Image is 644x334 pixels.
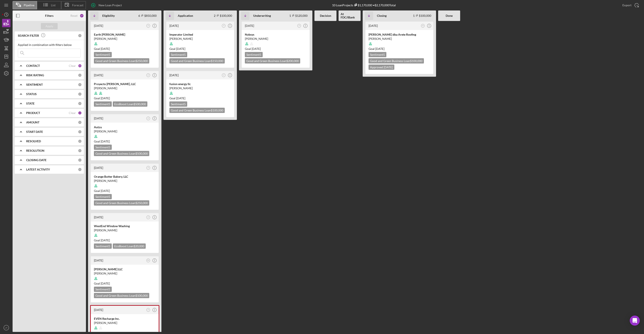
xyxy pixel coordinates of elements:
[78,130,82,134] div: 0
[94,293,149,298] div: Good and Green Business Loan $100,000
[101,96,110,100] time: 09/01/2025
[145,23,151,29] button: JT
[94,321,156,325] div: [PERSON_NAME]
[113,101,147,107] div: EcoBoost Loan $500,000
[94,259,103,262] time: 2025-06-19 18:20
[94,52,112,57] div: Sentiment 5
[169,108,225,113] div: Good and Green Business Loan $100,000
[90,212,159,254] a: [DATE]JTWestEnd Window Washing[PERSON_NAME]Goal [DATE]Sentiment5EcoBoost Loan$20,000
[78,168,82,171] div: 0
[94,129,156,133] div: [PERSON_NAME]
[94,117,103,120] time: 2025-08-13 17:06
[94,125,156,129] div: Autzu
[145,215,151,220] button: JT
[94,200,149,206] div: Good and Green Business Loan $250,000
[90,21,159,68] a: [DATE]JTEarth [PERSON_NAME][PERSON_NAME]Goal [DATE]Sentiment5Good and Green Business Loan$250,000
[26,102,35,105] b: STATE
[45,23,53,29] div: Apply
[94,145,112,150] div: Sentiment 5
[26,64,40,67] b: CONTACT
[630,316,640,326] div: Open Intercom Messenger
[78,120,82,124] div: 0
[26,130,43,133] b: START DATE
[178,14,193,17] b: Application
[5,327,8,329] text: JT
[169,24,179,27] time: 2025-08-13 15:37
[298,25,300,26] text: JT
[169,37,231,41] div: [PERSON_NAME]
[18,43,81,47] div: Applied in combination with filters below
[147,74,149,76] text: JT
[369,24,378,27] time: 2025-08-12 22:26
[70,14,78,17] div: Reset
[94,96,110,100] span: Goal
[223,74,224,76] text: JT
[446,14,453,17] b: Done
[147,25,149,26] text: JT
[214,14,232,17] div: 2 $100,000
[223,25,224,26] text: JT
[169,101,187,107] div: Sentiment 5
[369,52,386,57] div: Sentiment 5
[94,101,112,107] div: Sentiment 5
[94,224,156,228] div: WestEnd Window Washing
[166,21,235,68] a: [DATE]JTImperator Limited[PERSON_NAME]Goal [DATE]Sentiment5Good and Green Business Loan$150,000
[245,47,261,50] span: Goal
[245,24,254,27] time: 2025-08-11 19:03
[377,14,387,17] b: Closing
[90,114,159,161] a: [DATE]JTAutzu[PERSON_NAME]Goal [DATE]Sentiment5Good and Green Business Loan$500,000
[169,73,179,77] time: 2025-08-12 03:52
[94,215,103,219] time: 2025-08-01 17:16
[245,37,306,41] div: [PERSON_NAME]
[176,47,185,50] time: 09/07/2025
[94,194,112,199] div: Sentiment 5
[101,47,110,50] time: 09/29/2025
[166,70,235,118] a: [DATE]JTfusion energy llc[PERSON_NAME]Goal [DATE]Sentiment5Good and Green Business Loan$100,000
[375,47,384,50] time: 06/29/2025
[26,149,44,152] b: RESOLUTION
[94,238,110,242] span: Goal
[26,92,37,96] b: STATUS
[41,23,58,29] button: Apply
[26,111,40,115] b: PRODUCT
[51,4,56,7] span: List
[176,96,185,100] time: 09/23/2025
[245,32,306,37] div: Nybsys
[26,158,47,162] b: CLOSING DATE
[78,73,82,77] div: 0
[26,74,44,77] b: RISK RATING
[90,256,159,303] a: [DATE]RK[PERSON_NAME] LLC[PERSON_NAME]Goal [DATE]Sentiment5Good and Green Business Loan$100,000
[169,32,231,37] div: Imperator Limited
[94,37,156,41] div: [PERSON_NAME]
[147,309,149,311] text: JT
[369,47,384,50] span: Goal
[341,12,358,19] b: At FDC/iBank
[26,121,39,124] b: AMOUNT
[94,287,112,292] div: Sentiment 5
[221,72,227,78] button: JT
[145,116,151,121] button: JT
[94,282,110,285] span: Goal
[252,47,261,50] time: 06/15/2025
[94,58,149,63] div: Good and Green Business Loan $250,000
[101,140,110,143] time: 09/27/2025
[78,102,82,105] div: 0
[94,189,110,193] span: Goal
[245,58,300,63] div: Good and Green Business Loan $200,000
[147,118,149,119] text: JT
[147,216,149,218] text: JT
[101,189,110,193] time: 09/18/2025
[253,14,271,17] b: Underwriting
[78,139,82,143] div: 0
[102,14,115,17] b: Eligibility
[369,37,430,41] div: [PERSON_NAME]
[94,73,103,77] time: 2025-08-13 21:21
[78,64,82,68] div: 35
[169,58,225,63] div: Good and Green Business Loan $150,000
[145,307,151,313] button: JT
[26,83,43,86] b: SENTIMENT
[78,158,82,162] div: 0
[24,4,34,7] span: Pipeline
[72,4,83,7] span: Forecast
[94,47,110,50] span: Goal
